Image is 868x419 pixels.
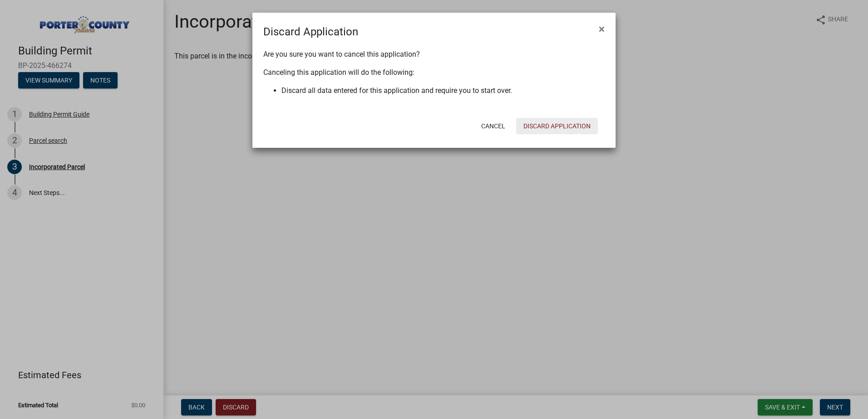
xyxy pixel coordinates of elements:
p: Canceling this application will do the following: [263,67,605,78]
p: Are you sure you want to cancel this application? [263,49,605,60]
button: Discard Application [516,118,598,134]
button: Cancel [474,118,513,134]
h4: Discard Application [263,24,358,40]
li: Discard all data entered for this application and require you to start over. [281,85,605,96]
span: × [599,23,605,35]
button: Close [592,16,612,42]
